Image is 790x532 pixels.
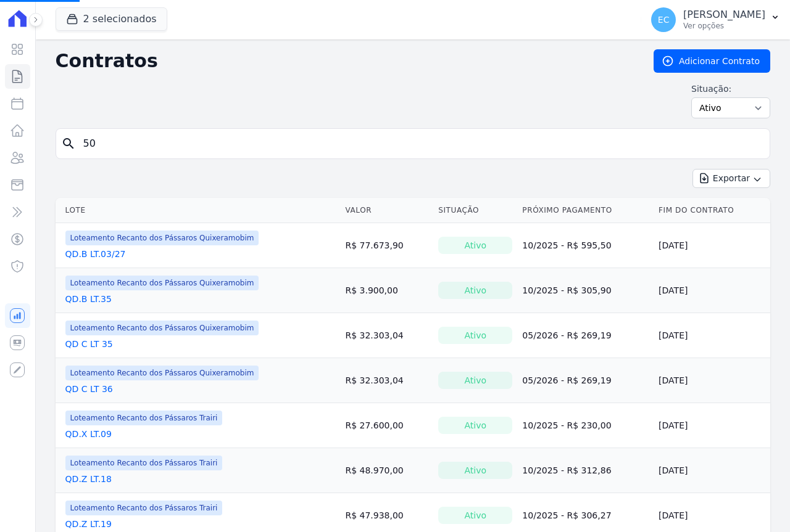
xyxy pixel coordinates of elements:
span: Loteamento Recanto dos Pássaros Quixeramobim [65,366,259,380]
i: search [61,136,76,151]
th: Lote [56,198,341,223]
span: Loteamento Recanto dos Pássaros Quixeramobim [65,321,259,335]
p: [PERSON_NAME] [683,9,765,21]
input: Buscar por nome do lote [76,131,765,156]
div: Ativo [438,417,512,434]
th: Valor [340,198,433,223]
a: QD C LT 35 [65,338,113,350]
span: Loteamento Recanto dos Pássaros Trairi [65,501,223,515]
div: Ativo [438,282,512,299]
button: EC [PERSON_NAME] Ver opções [641,2,790,37]
div: Ativo [438,327,512,344]
td: [DATE] [654,358,770,403]
th: Situação [433,198,517,223]
a: 10/2025 - R$ 230,00 [522,420,611,430]
span: Loteamento Recanto dos Pássaros Trairi [65,456,223,470]
a: 10/2025 - R$ 312,86 [522,465,611,475]
td: [DATE] [654,313,770,358]
button: Exportar [692,169,770,188]
div: Ativo [438,372,512,389]
td: [DATE] [654,223,770,268]
button: 2 selecionados [56,7,167,31]
a: 10/2025 - R$ 306,27 [522,510,611,520]
td: R$ 48.970,00 [340,448,433,493]
th: Próximo Pagamento [517,198,654,223]
a: QD.Z LT.18 [65,473,112,485]
a: 05/2026 - R$ 269,19 [522,330,611,340]
label: Situação: [691,83,770,95]
a: QD.B LT.03/27 [65,248,126,260]
a: QD.B LT.35 [65,293,112,305]
td: R$ 27.600,00 [340,403,433,448]
span: Loteamento Recanto dos Pássaros Trairi [65,411,223,425]
div: Ativo [438,462,512,479]
td: [DATE] [654,403,770,448]
td: R$ 77.673,90 [340,223,433,268]
a: QD.X LT.09 [65,428,112,440]
a: Adicionar Contrato [654,49,770,73]
td: R$ 3.900,00 [340,268,433,313]
p: Ver opções [683,21,765,31]
a: 10/2025 - R$ 305,90 [522,285,611,295]
a: 10/2025 - R$ 595,50 [522,240,611,250]
a: 05/2026 - R$ 269,19 [522,375,611,385]
a: QD C LT 36 [65,383,113,395]
span: Loteamento Recanto dos Pássaros Quixeramobim [65,276,259,290]
span: EC [658,15,670,24]
h2: Contratos [56,50,634,72]
th: Fim do Contrato [654,198,770,223]
td: R$ 32.303,04 [340,358,433,403]
a: QD.Z LT.19 [65,518,112,530]
td: R$ 32.303,04 [340,313,433,358]
div: Ativo [438,507,512,524]
td: [DATE] [654,448,770,493]
span: Loteamento Recanto dos Pássaros Quixeramobim [65,231,259,245]
div: Ativo [438,237,512,254]
td: [DATE] [654,268,770,313]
